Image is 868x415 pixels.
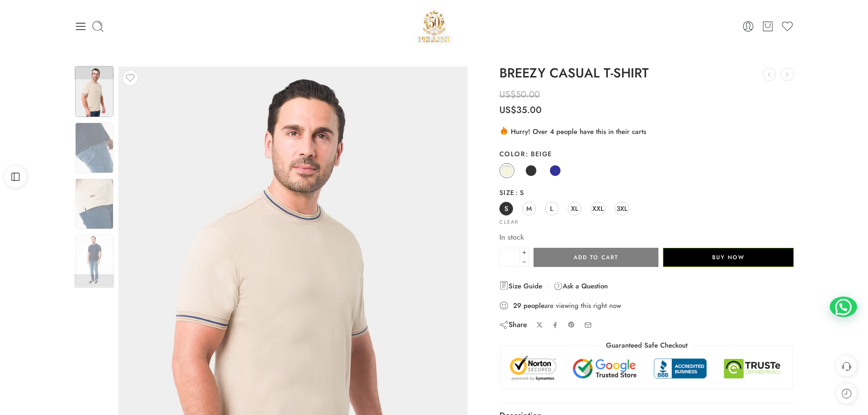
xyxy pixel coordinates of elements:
[499,103,516,117] span: US$
[536,322,543,328] a: Share on X
[75,123,113,173] img: Artboard 1
[499,88,540,101] bdi: 50.00
[663,248,794,267] button: Buy Now
[742,20,755,33] a: Login / Register
[499,103,542,117] bdi: 35.00
[522,202,536,215] a: M
[592,202,604,215] span: XXL
[524,301,544,310] strong: people
[499,202,513,215] a: S
[504,202,508,215] span: S
[499,231,794,243] p: In stock
[781,20,794,33] a: Wishlist
[508,355,786,382] img: Trust
[568,321,575,328] a: Pin on Pinterest
[499,88,516,101] span: US$
[415,7,454,46] a: Pellini -
[499,66,794,81] h1: BREEZY CASUAL T-SHIRT
[761,20,774,33] a: Cart
[552,322,559,328] a: Share on Facebook
[550,202,553,215] span: L
[554,281,608,292] a: Ask a Question
[615,202,629,215] a: 3XL
[513,301,521,310] strong: 29
[591,202,606,215] a: XXL
[499,188,794,197] label: Size
[571,202,578,215] span: XL
[499,126,794,137] div: Hurry! Over 4 people have this in their carts
[525,149,552,159] span: Beige
[545,202,559,215] a: L
[568,202,581,215] a: XL
[75,67,113,117] img: Artboard 1
[499,248,520,267] input: Product quantity
[584,321,592,329] a: Email to your friends
[499,320,527,330] div: Share
[499,220,519,225] a: Clear options
[499,301,794,311] div: are viewing this right now
[601,341,692,350] legend: Guaranteed Safe Checkout
[75,235,113,285] img: Artboard 1
[616,202,627,215] span: 3XL
[415,7,454,46] img: Pellini
[75,179,113,229] img: Artboard 1
[515,188,524,197] span: S
[499,281,542,292] a: Size Guide
[499,149,794,159] label: Color
[534,248,658,267] button: Add to cart
[526,202,532,215] span: M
